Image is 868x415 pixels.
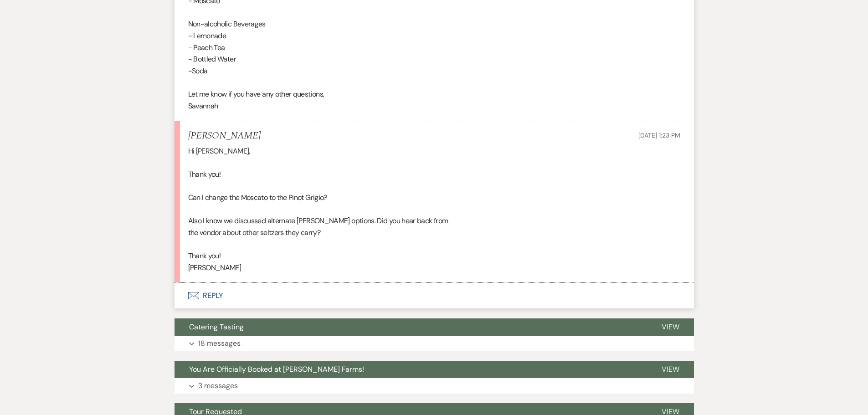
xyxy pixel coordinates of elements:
[638,131,680,139] span: [DATE] 1:23 PM
[189,364,364,374] span: You Are Officially Booked at [PERSON_NAME] Farms!
[198,338,241,349] p: 18 messages
[188,30,680,42] p: - Lemonade
[188,42,680,54] p: - Peach Tea
[188,145,680,274] div: Hi [PERSON_NAME], Thank you! Can I change the Moscato to the Pinot Grigio? Also I know we discuss...
[188,100,680,112] p: Savannah
[198,380,238,392] p: 3 messages
[188,88,680,100] p: Let me know if you have any other questions,
[188,65,680,77] p: -Soda
[175,378,694,394] button: 3 messages
[188,130,261,142] h5: [PERSON_NAME]
[188,53,680,65] p: - Bottled Water
[189,322,244,332] span: Catering Tasting
[175,283,694,308] button: Reply
[175,336,694,351] button: 18 messages
[188,18,680,30] p: Non-alcoholic Beverages
[647,318,694,336] button: View
[647,361,694,378] button: View
[662,322,679,332] span: View
[175,318,647,336] button: Catering Tasting
[175,361,647,378] button: You Are Officially Booked at [PERSON_NAME] Farms!
[662,364,679,374] span: View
